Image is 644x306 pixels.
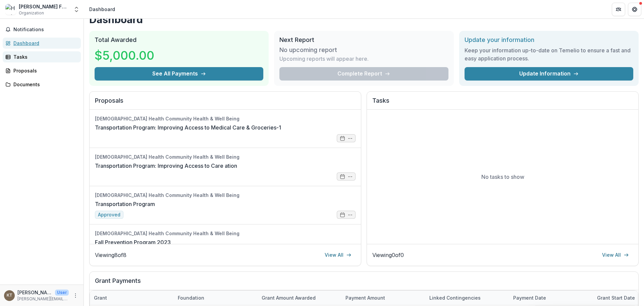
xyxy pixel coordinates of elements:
[465,67,633,81] a: Update Information
[425,294,485,301] div: Linked Contingencies
[258,291,341,305] div: Grant amount awarded
[598,250,633,260] a: View All
[95,200,155,208] a: Transportation Program
[13,81,75,88] div: Documents
[3,79,81,90] a: Documents
[3,38,81,49] a: Dashboard
[13,67,75,74] div: Proposals
[13,27,78,33] span: Notifications
[19,3,69,10] div: [PERSON_NAME] Felt Ministries
[372,97,633,110] h2: Tasks
[90,291,174,305] div: Grant
[612,3,625,16] button: Partners
[174,291,258,305] div: Foundation
[87,4,118,14] nav: breadcrumb
[341,291,425,305] div: Payment Amount
[71,292,79,300] button: More
[13,53,75,60] div: Tasks
[95,162,237,170] a: Transportation Program: Improving Access to Care ation
[95,238,171,246] a: Fall Prevention Program 2023
[55,290,69,296] p: User
[481,173,524,181] p: No tasks to show
[5,4,16,15] img: Hart Felt Ministries
[95,36,263,44] h2: Total Awarded
[90,294,111,301] div: Grant
[95,251,126,259] p: Viewing 8 of 8
[95,277,633,290] h2: Grant Payments
[95,97,356,110] h2: Proposals
[509,291,593,305] div: Payment date
[465,36,633,44] h2: Update your information
[279,36,448,44] h2: Next Report
[3,24,81,35] button: Notifications
[628,3,641,16] button: Get Help
[95,46,154,64] h3: $5,000.00
[17,296,69,302] p: [PERSON_NAME][EMAIL_ADDRESS][DOMAIN_NAME]
[465,46,633,62] h3: Keep your information up-to-date on Temelio to ensure a fast and easy application process.
[3,51,81,62] a: Tasks
[425,291,509,305] div: Linked Contingencies
[341,294,389,301] div: Payment Amount
[258,294,320,301] div: Grant amount awarded
[7,293,12,298] div: Kristi Taylor
[279,46,337,54] h3: No upcoming report
[174,294,208,301] div: Foundation
[95,67,263,81] button: See All Payments
[89,13,639,25] h1: Dashboard
[17,289,52,296] p: [PERSON_NAME]
[279,55,369,63] p: Upcoming reports will appear here.
[3,65,81,76] a: Proposals
[593,294,639,301] div: Grant start date
[72,3,81,16] button: Open entity switcher
[19,10,44,16] span: Organization
[509,294,550,301] div: Payment date
[89,6,115,13] div: Dashboard
[372,251,404,259] p: Viewing 0 of 0
[95,123,281,132] a: Transportation Program: Improving Access to Medical Care & Groceries-1
[13,40,75,47] div: Dashboard
[321,250,356,260] a: View All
